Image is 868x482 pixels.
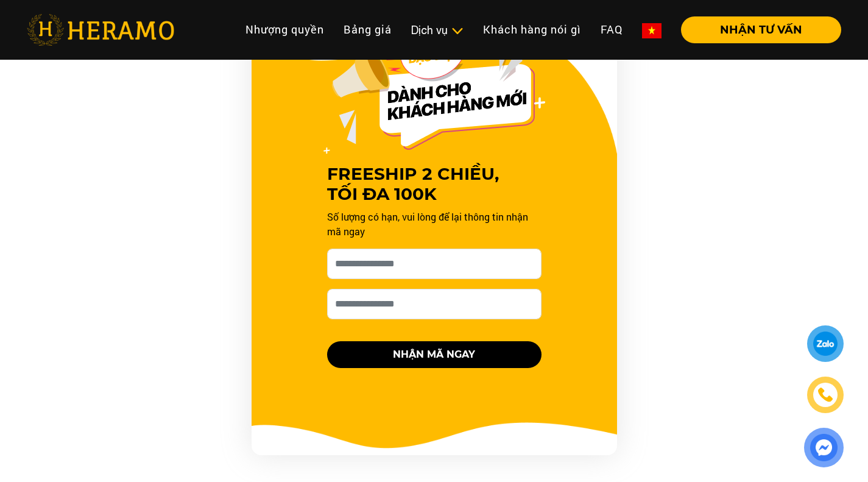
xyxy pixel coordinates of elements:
[671,24,841,35] a: NHẬN TƯ VẤN
[327,341,542,368] button: NHẬN MÃ NGAY
[411,22,464,38] div: Dịch vụ
[819,388,833,402] img: phone-icon
[327,164,542,205] h3: FREESHIP 2 CHIỀU, TỐI ĐA 100K
[323,21,545,154] img: Offer Header
[327,210,542,239] p: Số lượng có hạn, vui lòng để lại thông tin nhận mã ngay
[27,14,174,46] img: heramo-logo.png
[642,23,662,38] img: vn-flag.png
[473,16,591,43] a: Khách hàng nói gì
[236,16,334,43] a: Nhượng quyền
[809,378,842,411] a: phone-icon
[591,16,632,43] a: FAQ
[451,25,464,37] img: subToggleIcon
[681,16,841,43] button: NHẬN TƯ VẤN
[334,16,401,43] a: Bảng giá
